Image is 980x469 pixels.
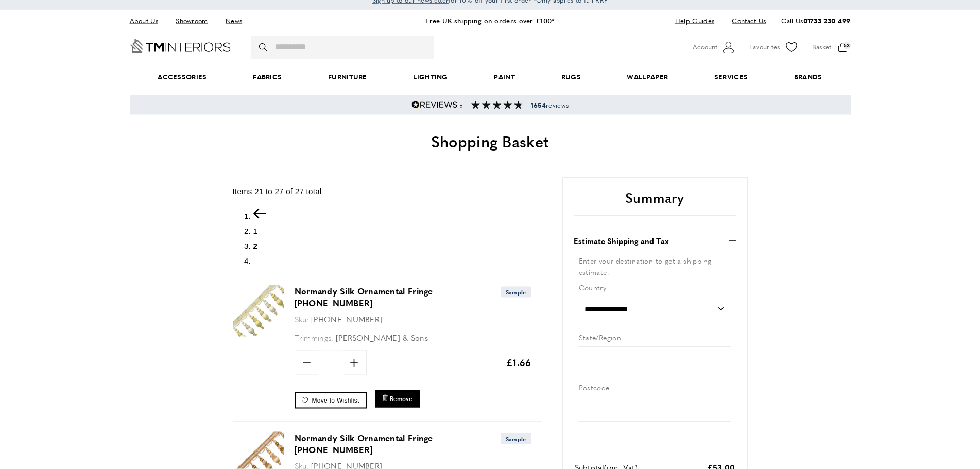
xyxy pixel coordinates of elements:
span: Sample [501,287,531,298]
label: Postcode [579,382,731,393]
button: Search [259,37,269,59]
button: Customer Account [693,40,736,56]
span: Shopping Basket [431,130,549,152]
button: Remove Normandy Silk Ornamental Fringe 985-41879-06 [375,390,420,407]
a: Normandy Silk Ornamental Fringe 985-41879-06 [233,329,284,338]
h2: Summary [574,189,736,217]
a: Normandy Silk Ornamental Fringe [PHONE_NUMBER] [295,432,501,456]
img: Reviews.io 5 stars [411,101,463,109]
img: Normandy Silk Ornamental Fringe 985-41879-06 [233,285,284,337]
a: Favourites [749,40,799,56]
span: 2 [253,241,258,250]
a: Rugs [538,62,604,93]
a: About Us [130,14,166,28]
p: Call Us [781,15,850,26]
a: Fabrics [230,62,305,93]
span: Account [693,42,717,53]
a: 01733 230 499 [803,15,851,25]
span: Move to Wishlist [312,397,359,404]
span: reviews [531,101,569,109]
a: Furniture [305,62,390,93]
nav: pagination [233,209,542,267]
span: [PERSON_NAME] & Sons [336,332,428,343]
label: Country [579,282,731,293]
a: Brands [771,62,845,93]
a: Wallpaper [604,62,691,93]
a: 1 [253,227,258,235]
a: Go to Home page [130,40,231,53]
strong: Estimate Shipping and Tax [574,235,669,248]
label: State/Region [579,332,731,343]
a: Previous [253,212,266,220]
span: £1.66 [506,356,531,369]
strong: 1654 [531,100,546,110]
a: Free UK shipping on orders over £100* [425,15,554,25]
a: Paint [471,62,538,93]
span: Remove [390,394,412,403]
div: Enter your destination to get a shipping estimate. [579,255,731,279]
span: Items 21 to 27 of 27 total [233,187,322,196]
button: Estimate Shipping and Tax [574,235,736,248]
a: Help Guides [667,14,722,28]
a: Contact Us [724,14,766,28]
a: Showroom [168,14,215,28]
span: Sample [501,433,531,444]
span: Trimmings: [295,332,334,343]
span: [PHONE_NUMBER] [311,314,382,324]
a: Normandy Silk Ornamental Fringe [PHONE_NUMBER] [295,285,501,309]
span: Sku: [295,314,309,324]
span: Favourites [749,42,780,53]
img: Reviews section [471,101,523,109]
a: Services [691,62,771,93]
a: Move to Wishlist [295,392,367,409]
a: News [218,14,250,28]
a: Lighting [390,62,471,93]
li: Page 2 [253,240,542,252]
span: Accessories [134,62,230,93]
